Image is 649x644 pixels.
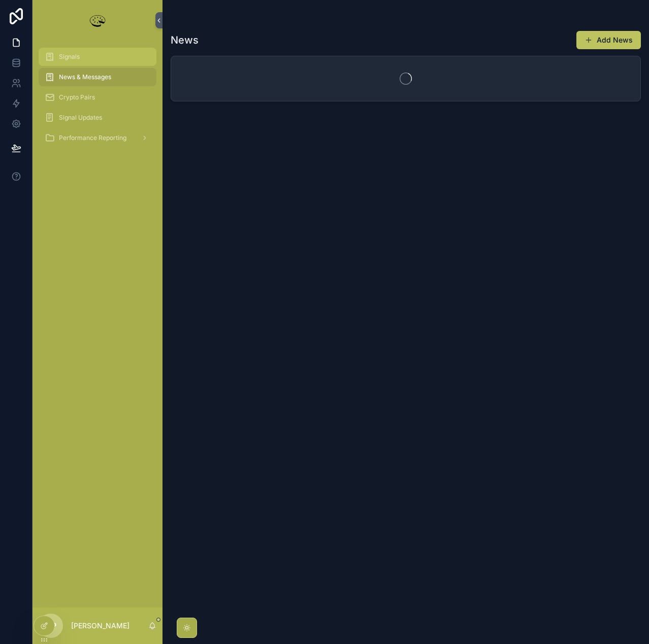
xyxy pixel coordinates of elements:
[59,114,102,122] span: Signal Updates
[71,621,129,631] p: [PERSON_NAME]
[59,73,111,81] span: News & Messages
[39,88,156,106] a: Crypto Pairs
[39,68,156,86] a: News & Messages
[87,12,108,28] img: App logo
[59,53,80,61] span: Signals
[33,41,163,160] div: scrollable content
[171,33,199,47] h1: News
[59,134,126,142] span: Performance Reporting
[39,129,156,147] a: Performance Reporting
[576,31,641,49] button: Add News
[39,48,156,66] a: Signals
[39,109,156,127] a: Signal Updates
[59,93,95,101] span: Crypto Pairs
